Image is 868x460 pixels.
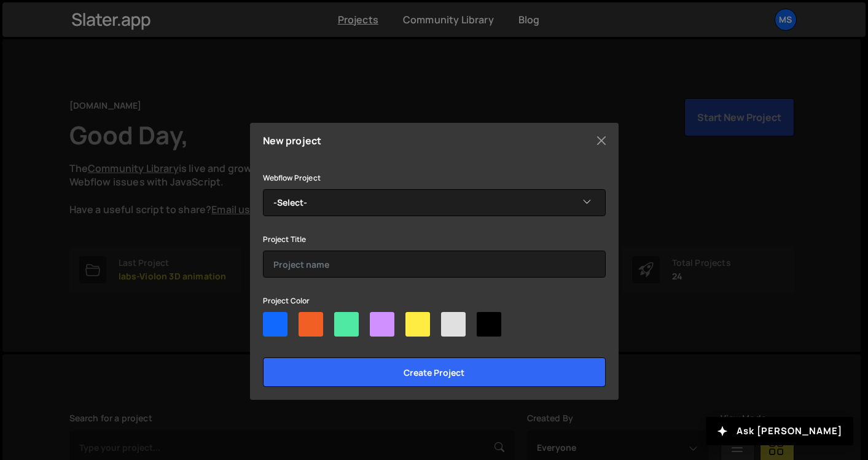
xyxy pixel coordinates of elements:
input: Project name [263,251,606,278]
label: Project Color [263,295,310,307]
button: Close [592,131,611,150]
button: Ask [PERSON_NAME] [706,417,853,445]
input: Create project [263,357,606,387]
h5: New project [263,136,322,146]
label: Project Title [263,233,307,246]
label: Webflow Project [263,172,321,184]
